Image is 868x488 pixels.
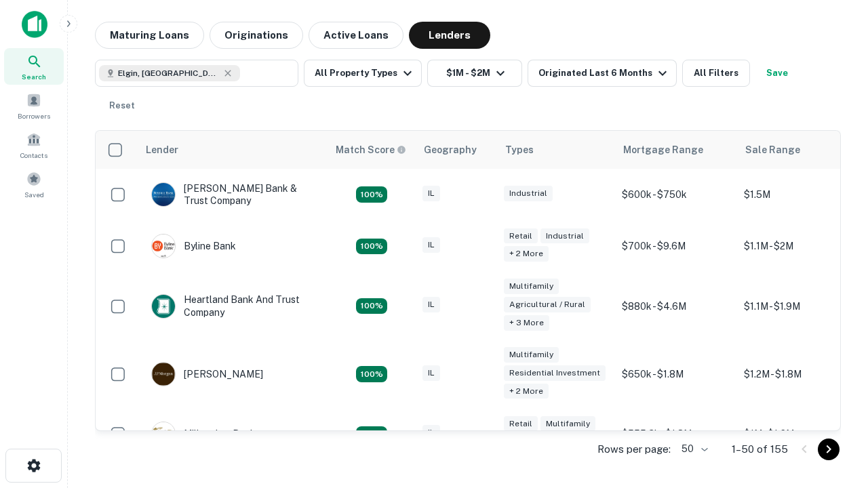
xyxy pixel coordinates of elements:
p: 1–50 of 155 [732,441,788,457]
div: Byline Bank [151,234,236,258]
div: Agricultural / Rural [504,297,591,312]
h6: Match Score [336,142,403,157]
img: capitalize-icon.png [22,11,47,38]
td: $600k - $750k [615,169,737,220]
div: + 2 more [504,384,549,399]
button: Reset [100,92,144,119]
div: Capitalize uses an advanced AI algorithm to match your search with the best lender. The match sco... [336,142,406,157]
th: Types [497,131,615,169]
div: Retail [504,416,538,432]
td: $1.2M - $1.8M [737,340,859,409]
div: Geography [424,142,477,158]
div: Matching Properties: 16, hasApolloMatch: undefined [356,239,387,255]
td: $650k - $1.8M [615,340,737,409]
div: Sale Range [745,142,800,158]
div: Matching Properties: 28, hasApolloMatch: undefined [356,186,387,203]
div: + 2 more [504,246,549,262]
button: Lenders [409,22,490,49]
td: $1.1M - $2M [737,220,859,272]
button: Active Loans [309,22,403,49]
button: Maturing Loans [95,22,204,49]
div: Heartland Bank And Trust Company [151,293,314,318]
td: $700k - $9.6M [615,220,737,272]
div: [PERSON_NAME] [151,362,263,386]
button: $1M - $2M [427,60,522,87]
button: All Property Types [304,60,422,87]
div: Multifamily [504,279,559,294]
div: Industrial [540,228,589,244]
a: Search [4,48,64,85]
button: Originations [210,22,303,49]
div: IL [422,425,440,441]
span: Elgin, [GEOGRAPHIC_DATA], [GEOGRAPHIC_DATA] [118,67,220,79]
th: Sale Range [737,131,859,169]
td: $555.3k - $1.8M [615,408,737,460]
div: Industrial [504,186,553,201]
img: picture [152,183,175,206]
iframe: Chat Widget [800,336,868,401]
th: Mortgage Range [615,131,737,169]
img: picture [152,422,175,445]
div: Matching Properties: 19, hasApolloMatch: undefined [356,298,387,314]
td: $880k - $4.6M [615,272,737,340]
img: picture [152,235,175,258]
span: Search [22,71,46,82]
div: IL [422,237,440,253]
div: IL [422,365,440,381]
div: Multifamily [540,416,595,432]
button: All Filters [682,60,750,87]
div: Matching Properties: 16, hasApolloMatch: undefined [356,426,387,443]
span: Borrowers [18,110,50,121]
td: $1.5M [737,169,859,220]
div: Originated Last 6 Months [538,65,671,81]
a: Contacts [4,127,64,163]
div: Multifamily [504,347,559,363]
img: picture [152,295,175,318]
button: Save your search to get updates of matches that match your search criteria. [755,60,799,87]
button: Originated Last 6 Months [528,60,677,87]
div: [PERSON_NAME] Bank & Trust Company [151,182,314,207]
span: Contacts [20,150,47,161]
p: Rows per page: [597,441,671,457]
div: Lender [146,142,178,158]
span: Saved [24,189,44,200]
div: 50 [676,439,710,459]
button: Go to next page [818,439,840,460]
img: picture [152,363,175,386]
td: $1M - $1.6M [737,408,859,460]
div: IL [422,297,440,312]
th: Geography [416,131,497,169]
th: Lender [138,131,328,169]
div: Millennium Bank [151,422,256,446]
div: Retail [504,228,538,244]
div: Mortgage Range [623,142,703,158]
th: Capitalize uses an advanced AI algorithm to match your search with the best lender. The match sco... [328,131,416,169]
div: Types [505,142,534,158]
div: Residential Investment [504,365,606,381]
a: Borrowers [4,87,64,124]
div: IL [422,186,440,201]
a: Saved [4,166,64,203]
td: $1.1M - $1.9M [737,272,859,340]
div: Matching Properties: 24, hasApolloMatch: undefined [356,366,387,382]
div: + 3 more [504,315,549,331]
